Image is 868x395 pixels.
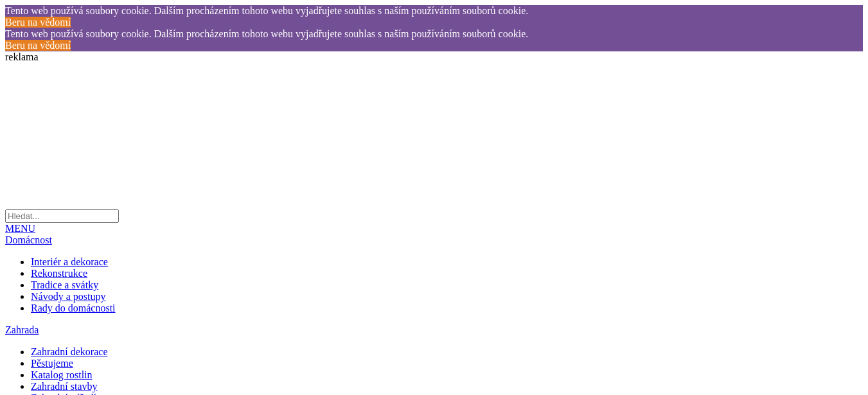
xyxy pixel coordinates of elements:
span: Tento web používá soubory cookie. Dalším procházením tohoto webu vyjadřujete souhlas s naším použ... [5,28,528,39]
a: Rekonstrukce [31,268,87,279]
a: Zahradní stavby [31,381,98,392]
a: Domácnost [5,234,52,245]
a: Návody a postupy [31,291,105,302]
a: Zahradní dekorace [31,346,107,357]
a: Interiér a dekorace [31,256,108,267]
a: MENU [5,223,35,234]
input: Hledat... [5,209,119,223]
div: cookieconsent [5,5,863,28]
a: Rady do domácnosti [31,303,116,313]
div: cookieconsent [5,28,863,51]
a: Katalog rostlin [31,369,93,380]
a: Tradice a svátky [31,279,98,290]
span: Tento web používá soubory cookie. Dalším procházením tohoto webu vyjadřujete souhlas s naším použ... [5,5,528,16]
a: Zahrada [5,324,39,335]
div: reklama [5,51,863,63]
a: dismiss cookie message [5,40,71,51]
a: Pěstujeme [31,358,73,369]
a: dismiss cookie message [5,17,71,28]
